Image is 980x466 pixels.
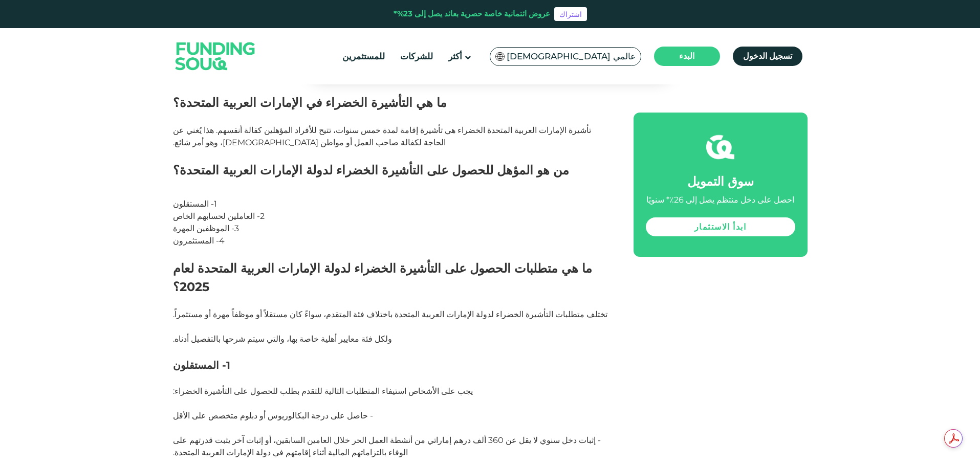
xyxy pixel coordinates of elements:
font: اشتراك [559,10,582,19]
font: 2- العاملين لحسابهم الخاص [173,211,265,221]
font: من هو المؤهل للحصول على التأشيرة الخضراء لدولة الإمارات العربية المتحدة؟ [173,163,569,177]
font: للشركات [400,51,433,61]
a: للمستثمرين [340,48,387,65]
font: ما هي متطلبات الحصول على التأشيرة الخضراء لدولة الإمارات العربية المتحدة لعام 2025؟ [173,261,592,294]
a: ابدأ الاستثمار [646,217,795,236]
font: أكثر [448,51,462,61]
a: للشركات [398,48,435,65]
font: عروض ائتمانية خاصة حصرية بعائد يصل إلى 23%* [394,9,550,18]
font: للمستثمرين [342,51,385,61]
font: 1- المستقلون [173,199,217,209]
font: ما هي التأشيرة الخضراء في الإمارات العربية المتحدة؟ [173,95,447,110]
img: علم جنوب إفريقيا [495,52,505,61]
font: ولكل فئة معايير أهلية خاصة بها، والتي سيتم شرحها بالتفصيل أدناه. [173,334,392,344]
font: ابدأ الاستثمار [694,222,747,232]
font: يجب على الأشخاص استيفاء المتطلبات التالية للتقدم بطلب للحصول على التأشيرة الخضراء: [173,386,473,396]
font: [DEMOGRAPHIC_DATA] عالمي [507,51,636,61]
font: - حاصل على درجة البكالوريوس أو دبلوم متخصص على الأقل [173,411,373,420]
font: سوق التمويل [687,174,754,189]
font: تختلف متطلبات التأشيرة الخضراء لدولة الإمارات العربية المتحدة باختلاف فئة المتقدم، سواءً كان مستق... [173,309,607,319]
img: fsicon [706,133,734,161]
font: البدء [679,51,694,61]
a: اشتراك [554,7,587,21]
font: - إثبات دخل سنوي لا يقل عن 360 ألف درهم إماراتي من أنشطة العمل الحر خلال العامين السابقين، أو إثب... [173,435,601,457]
img: الشعار [165,30,266,82]
font: تأشيرة الإمارات العربية المتحدة الخضراء هي تأشيرة إقامة لمدة خمس سنوات، تتيح للأفراد المؤهلين كفا... [173,125,591,147]
a: تسجيل الدخول [733,47,802,66]
font: احصل على دخل منتظم يصل إلى 26٪* سنويًا [646,195,794,205]
font: 1- المستقلون [173,359,230,371]
font: 4- المستثمرون [173,236,225,246]
font: تسجيل الدخول [743,51,792,61]
font: 3- الموظفين المهرة [173,224,239,233]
